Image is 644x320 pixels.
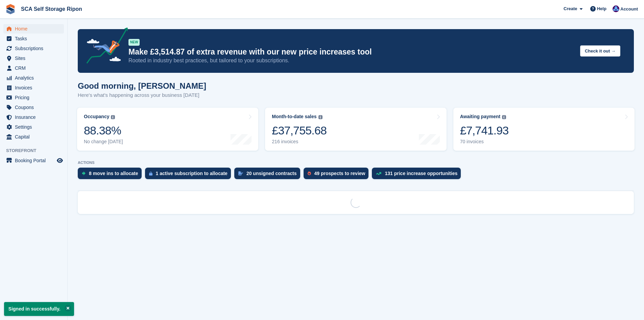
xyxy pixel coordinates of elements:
p: Signed in successfully. [4,302,74,316]
div: Awaiting payment [460,114,501,120]
span: Analytics [15,73,55,83]
img: active_subscription_to_allocate_icon-d502201f5373d7db506a760aba3b589e785aa758c864c3986d89f69b8ff3... [149,171,152,176]
p: ACTIONS [78,161,634,165]
a: SCA Self Storage Ripon [18,3,85,15]
img: icon-info-grey-7440780725fd019a000dd9b08b2336e03edf1995a4989e88bcd33f0948082b44.svg [111,115,115,119]
div: No change [DATE] [84,139,123,145]
a: menu [3,54,64,63]
span: Create [564,5,577,12]
p: Here's what's happening across your business [DATE] [78,91,206,99]
img: icon-info-grey-7440780725fd019a000dd9b08b2336e03edf1995a4989e88bcd33f0948082b44.svg [318,115,323,119]
div: 216 invoices [272,139,327,145]
div: 20 unsigned contracts [246,171,297,176]
span: Subscriptions [15,44,55,53]
span: Account [620,6,638,13]
span: Storefront [6,147,67,154]
a: Month-to-date sales £37,755.68 216 invoices [265,108,446,151]
a: 1 active subscription to allocate [145,168,234,183]
a: menu [3,156,64,165]
span: Capital [15,132,55,142]
a: 49 prospects to review [304,168,372,183]
a: menu [3,44,64,53]
span: Invoices [15,83,55,92]
span: Coupons [15,103,55,112]
span: Home [15,24,55,34]
div: 1 active subscription to allocate [156,171,228,176]
span: Help [597,5,606,12]
a: menu [3,63,64,73]
button: Check it out → [580,45,620,57]
a: Occupancy 88.38% No change [DATE] [77,108,258,151]
a: menu [3,34,64,43]
p: Rooted in industry best practices, but tailored to your subscriptions. [128,57,575,64]
img: price-adjustments-announcement-icon-8257ccfd72463d97f412b2fc003d46551f7dbcb40ab6d574587a9cd5c0d94... [81,27,128,66]
div: Occupancy [84,114,109,120]
div: 49 prospects to review [314,171,365,176]
img: prospect-51fa495bee0391a8d652442698ab0144808aea92771e9ea1ae160a38d050c398.svg [308,171,311,175]
div: £37,755.68 [272,124,327,137]
span: Sites [15,54,55,63]
img: price_increase_opportunities-93ffe204e8149a01c8c9dc8f82e8f89637d9d84a8eef4429ea346261dce0b2c0.svg [376,172,381,175]
h1: Good morning, [PERSON_NAME] [78,81,206,90]
a: menu [3,83,64,92]
a: 131 price increase opportunities [372,168,464,183]
a: menu [3,24,64,34]
div: Month-to-date sales [272,114,316,120]
span: Pricing [15,93,55,102]
a: menu [3,93,64,102]
a: menu [3,122,64,132]
span: Booking Portal [15,156,55,165]
a: Preview store [56,156,64,165]
p: Make £3,514.87 of extra revenue with our new price increases tool [128,47,575,57]
span: CRM [15,63,55,73]
img: Sarah Race [613,5,619,12]
span: Settings [15,122,55,132]
div: 8 move ins to allocate [89,171,138,176]
a: menu [3,103,64,112]
div: 88.38% [84,124,123,137]
a: 20 unsigned contracts [234,168,304,183]
img: stora-icon-8386f47178a22dfd0bd8f6a31ec36ba5ce8667c1dd55bd0f319d3a0aa187defe.svg [5,4,16,14]
div: NEW [128,39,140,46]
a: menu [3,132,64,142]
a: 8 move ins to allocate [78,168,145,183]
span: Insurance [15,112,55,122]
img: icon-info-grey-7440780725fd019a000dd9b08b2336e03edf1995a4989e88bcd33f0948082b44.svg [502,115,506,119]
div: 70 invoices [460,139,509,145]
span: Tasks [15,34,55,43]
div: 131 price increase opportunities [385,171,457,176]
a: menu [3,112,64,122]
div: £7,741.93 [460,124,509,137]
a: Awaiting payment £7,741.93 70 invoices [453,108,635,151]
a: menu [3,73,64,83]
img: move_ins_to_allocate_icon-fdf77a2bb77ea45bf5b3d319d69a93e2d87916cf1d5bf7949dd705db3b84f3ca.svg [82,171,86,175]
img: contract_signature_icon-13c848040528278c33f63329250d36e43548de30e8caae1d1a13099fd9432cc5.svg [238,171,243,175]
